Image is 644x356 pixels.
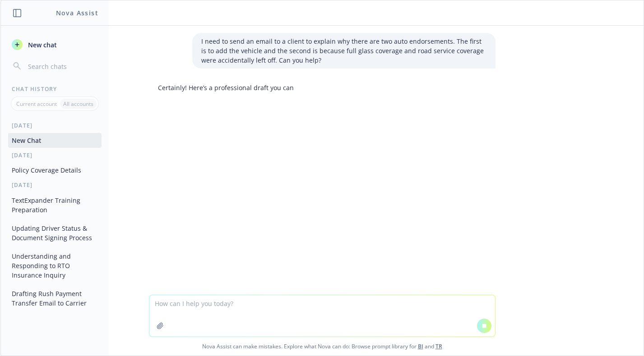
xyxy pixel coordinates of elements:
[1,181,109,189] div: [DATE]
[1,85,109,93] div: Chat History
[436,342,442,350] a: TR
[16,100,57,108] p: Current account
[4,337,640,356] span: Nova Assist can make mistakes. Explore what Nova can do: Browse prompt library for and
[1,122,109,129] div: [DATE]
[418,342,423,350] a: BI
[201,37,486,65] p: I need to send an email to a client to explain why there are two auto endorsements. The first is ...
[8,133,102,148] button: New Chat
[26,60,98,73] input: Search chats
[8,163,102,178] button: Policy Coverage Details
[8,37,102,53] button: New chat
[8,286,102,310] button: Drafting Rush Payment Transfer Email to Carrier
[56,8,98,18] h1: Nova Assist
[63,100,93,108] p: All accounts
[8,221,102,245] button: Updating Driver Status & Document Signing Process
[158,83,294,92] p: Certainly! Here’s a professional draft you can
[26,40,57,50] span: New chat
[1,151,109,159] div: [DATE]
[8,193,102,217] button: TextExpander Training Preparation
[8,249,102,283] button: Understanding and Responding to RTO Insurance Inquiry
